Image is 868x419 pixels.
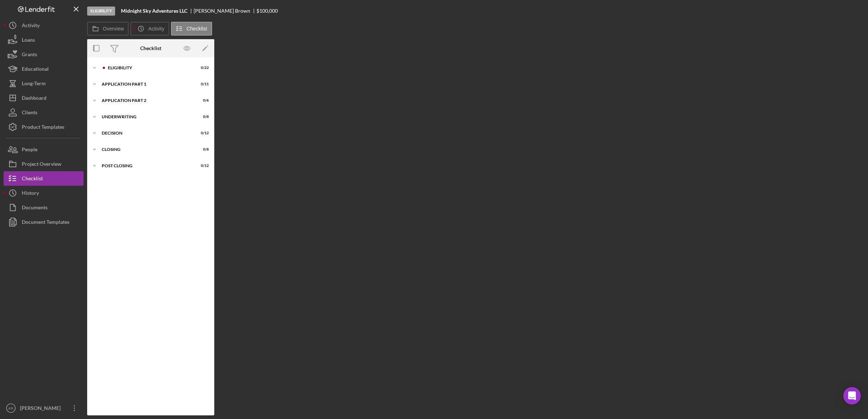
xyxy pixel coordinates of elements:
div: Checklist [22,171,43,188]
button: Checklist [4,171,84,186]
div: Post Closing [102,164,191,168]
button: Product Templates [4,120,84,134]
button: Long-Term [4,76,84,91]
div: Activity [22,18,40,34]
div: Educational [22,62,49,78]
button: Activity [130,22,169,36]
button: History [4,186,84,200]
div: [PERSON_NAME] Brown [194,8,256,14]
div: Closing [102,147,191,152]
div: Long-Term [22,76,46,93]
button: Loans [4,33,84,47]
div: Document Templates [22,215,69,231]
button: KR[PERSON_NAME] [4,401,84,415]
button: Document Templates [4,215,84,229]
div: 0 / 8 [196,147,209,152]
div: Project Overview [22,157,61,173]
label: Overview [103,26,124,32]
div: 0 / 6 [196,98,209,103]
button: Project Overview [4,157,84,171]
div: [PERSON_NAME] [18,401,65,417]
div: Open Intercom Messenger [843,387,861,404]
div: People [22,142,37,159]
button: Documents [4,200,84,215]
button: Checklist [171,22,212,36]
div: 0 / 22 [196,66,209,70]
button: Educational [4,62,84,76]
div: Eligibility [87,7,115,16]
div: Eligibility [108,66,191,70]
text: KR [8,406,13,410]
div: Application Part 2 [102,98,191,103]
button: Grants [4,47,84,62]
div: Product Templates [22,120,64,136]
button: Overview [87,22,129,36]
div: Dashboard [22,91,46,107]
b: Midnight Sky Adventures LLC [121,8,187,14]
span: $100,000 [256,8,278,14]
div: Underwriting [102,115,191,119]
div: 0 / 8 [196,115,209,119]
div: Application Part 1 [102,82,191,86]
div: 0 / 12 [196,131,209,135]
button: Activity [4,18,84,33]
div: 0 / 11 [196,82,209,86]
label: Activity [148,26,164,32]
button: People [4,142,84,157]
button: Dashboard [4,91,84,105]
div: Loans [22,33,35,49]
div: Clients [22,105,37,122]
div: Checklist [140,45,161,51]
div: Grants [22,47,37,63]
label: Checklist [187,26,207,32]
div: Documents [22,200,48,217]
div: 0 / 12 [196,164,209,168]
button: Clients [4,105,84,120]
div: History [22,186,39,202]
div: Decision [102,131,191,135]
